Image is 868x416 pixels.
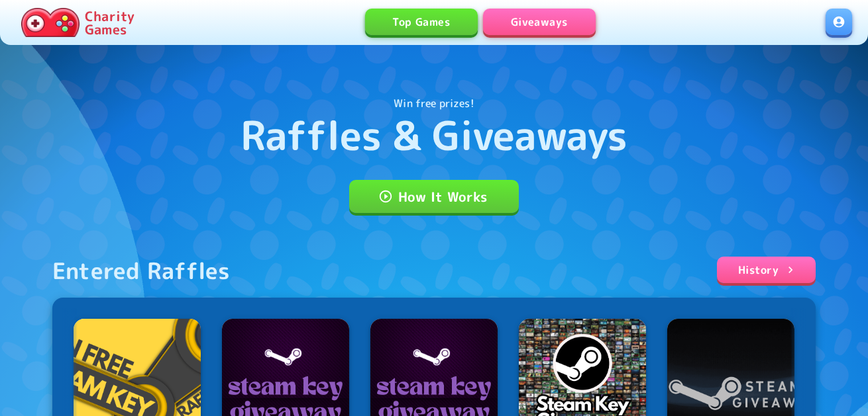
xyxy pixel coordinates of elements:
[241,111,627,159] h1: Raffles & Giveaways
[394,95,474,111] p: Win free prizes!
[483,9,596,35] a: Giveaways
[365,9,478,35] a: Top Games
[21,8,80,37] img: Charity.Games
[16,5,140,40] a: Charity Games
[717,257,816,283] a: History
[52,257,231,284] div: Entered Raffles
[349,180,519,213] a: How It Works
[85,9,135,36] p: Charity Games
